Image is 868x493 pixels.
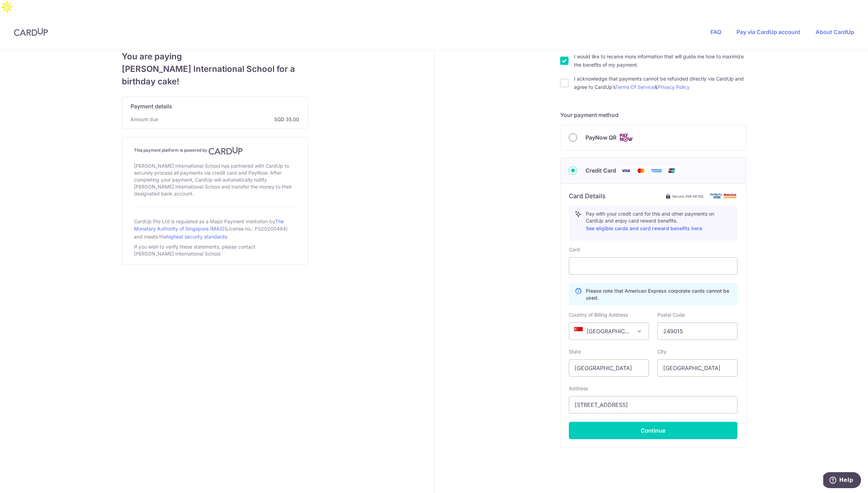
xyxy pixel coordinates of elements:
[665,166,679,175] img: Union Pay
[736,28,800,35] a: Pay via CardUp account
[569,133,738,142] div: PayNow QR Cards logo
[710,28,721,35] a: FAQ
[130,102,172,110] span: Payment details
[569,323,649,340] span: Singapore
[585,166,616,175] span: Credit Card
[574,75,746,91] label: I acknowledge that payments cannot be refunded directly via CardUp and agree to CardUp’s &
[657,311,685,318] label: Postal Code
[569,385,588,392] label: Address
[134,242,296,259] div: If you wish to verify these statements, please contact [PERSON_NAME] International School.
[569,311,628,318] label: Country of Billing Address
[619,166,633,175] img: Visa
[569,192,606,200] h6: Card Details
[657,348,666,355] label: City
[649,166,663,175] img: American Express
[574,52,746,69] label: I would like to receive more information that will guide me how to maximize the benefits of my pa...
[122,50,308,63] span: You are paying
[710,193,738,199] img: card secure
[658,84,690,90] a: Privacy Policy
[569,422,738,439] button: Continue
[569,348,581,355] label: State
[209,147,243,155] img: CardUp
[619,133,633,142] img: Cards logo
[586,225,702,231] a: See eligible cards and card reward benefits here
[672,193,704,199] span: Secure 256-bit SSL
[586,210,732,233] p: Pay with your credit card for this and other payments on CardUp and enjoy card reward benefits.
[575,262,732,270] iframe: Secure card payment input frame
[634,166,648,175] img: Mastercard
[585,133,616,142] span: PayNow QR
[167,234,227,240] a: highest security standards
[657,323,738,340] input: Example 123456
[560,111,746,119] h5: Your payment method
[816,28,854,35] a: About CardUp
[130,116,158,123] span: Amount due
[14,28,48,36] img: CardUp
[569,246,580,253] label: Card
[134,147,296,155] h4: This payment platform is powered by
[161,116,299,123] span: SGD 35.00
[823,472,861,490] iframe: Opens a widget where you can find more information
[569,323,649,340] span: Singapore
[134,216,296,242] div: CardUp Pte Ltd is regulated as a Major Payment Institution by (License no.: PS20200484) and meets...
[122,63,308,88] span: [PERSON_NAME] International School for a birthday cake!
[586,287,732,301] p: Please note that American Express corporate cards cannot be used.
[615,84,655,90] a: Terms Of Service
[134,161,296,199] div: [PERSON_NAME] International School has partnered with CardUp to securely process all payments via...
[569,166,738,175] div: Credit Card Visa Mastercard American Express Union Pay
